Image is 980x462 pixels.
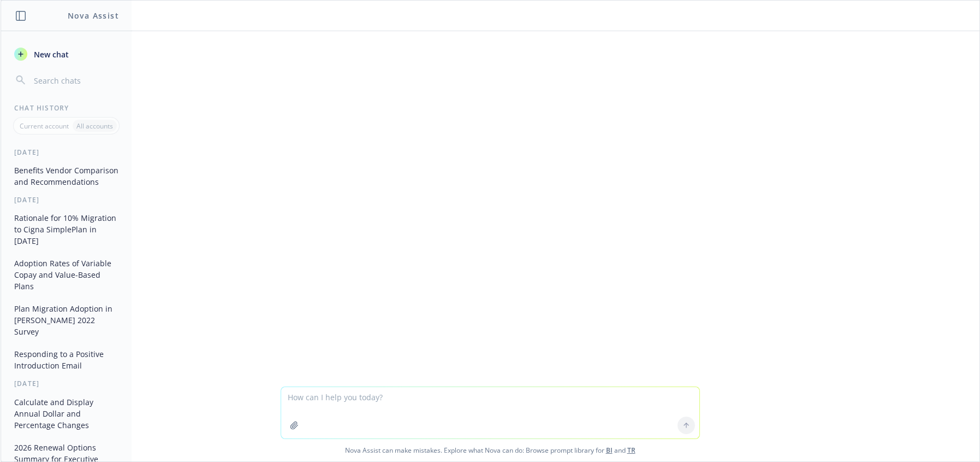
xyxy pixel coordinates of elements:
button: Calculate and Display Annual Dollar and Percentage Changes [10,393,123,434]
button: Adoption Rates of Variable Copay and Value-Based Plans [10,254,123,295]
span: Nova Assist can make mistakes. Explore what Nova can do: Browse prompt library for and [5,439,975,461]
a: BI [606,446,613,455]
button: Responding to a Positive Introduction Email [10,345,123,375]
h1: Nova Assist [68,10,119,21]
button: New chat [10,44,123,64]
button: Plan Migration Adoption in [PERSON_NAME] 2022 Survey [10,300,123,341]
div: [DATE] [1,195,132,204]
div: [DATE] [1,379,132,388]
button: Benefits Vendor Comparison and Recommendations [10,161,123,191]
button: Rationale for 10% Migration to Cigna SimplePlan in [DATE] [10,209,123,250]
a: TR [627,446,635,455]
span: New chat [32,49,69,60]
div: Chat History [1,103,132,113]
div: [DATE] [1,148,132,157]
p: All accounts [76,121,113,131]
p: Current account [20,121,69,131]
input: Search chats [32,73,118,88]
